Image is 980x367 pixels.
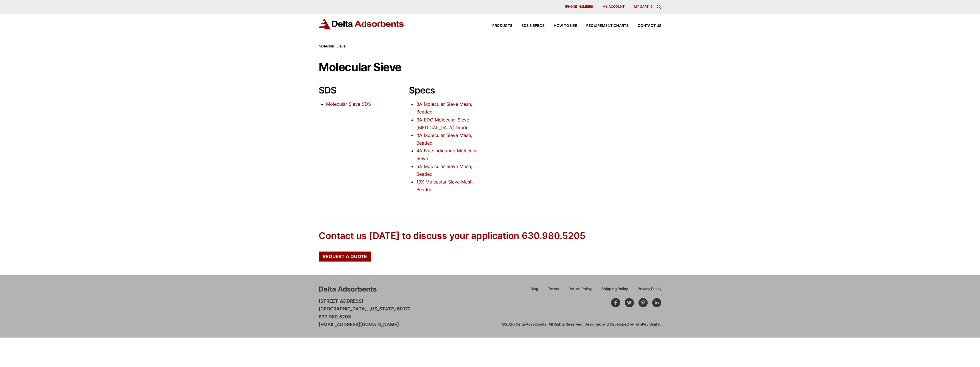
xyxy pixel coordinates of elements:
a: 3A EDG Molecular Sieve [MEDICAL_DATA] Grade [416,117,469,130]
span: Molecular Sieve [319,44,346,48]
a: Products [483,24,512,28]
div: ©2020 Delta Adsorbents. All Rights Reserved. Designed and Developed by . [502,322,661,327]
img: Delta Adsorbents [319,18,404,29]
a: 13X Molecular Sieve Mesh, Beaded [416,179,474,192]
h1: Molecular Sieve [319,61,661,73]
span: Requirement Charts [586,24,628,28]
h2: Specs [409,85,481,96]
a: 4A Blue Indicating Molecular Sieve [416,148,478,161]
span: Return Policy [569,287,592,291]
a: Molecular Sieve SDS [326,101,371,107]
span: Shipping Policy [601,287,628,291]
span: Privacy Policy [638,287,661,291]
span: How to Use [554,24,577,28]
a: My Cart (0) [634,5,654,9]
p: [STREET_ADDRESS] [GEOGRAPHIC_DATA], [US_STATE] 60172 630.980.5205 [319,297,411,328]
span: Products [492,24,512,28]
div: Toggle Modal Content [657,5,661,9]
span: 0 [650,5,652,9]
a: Contact Us [628,24,661,28]
a: Return Policy [564,286,597,296]
div: Contact us [DATE] to discuss your application 630.980.5205 [319,230,585,242]
a: My account [598,5,629,9]
span: My account [603,5,624,8]
span: [PHONE_NUMBER] [565,5,593,8]
a: Privacy Policy [633,286,661,296]
div: Delta Adsorbents [319,284,377,294]
a: 5A Molecular Sieve Mesh, Beaded [416,163,472,177]
span: Contact Us [638,24,661,28]
a: TurnKey Digital [634,322,660,326]
a: [EMAIL_ADDRESS][DOMAIN_NAME] [319,322,399,327]
a: How to Use [545,24,577,28]
a: [PHONE_NUMBER] [560,5,598,9]
a: Shipping Policy [597,286,633,296]
h2: SDS [319,85,391,96]
a: Blog [526,286,543,296]
span: Blog [531,287,538,291]
span: Request a Quote [323,254,367,259]
a: Requirement Charts [577,24,628,28]
a: SDS & SPECS [512,24,545,28]
a: 3A Molecular Sieve Mesh, Beaded [416,101,472,115]
a: 4A Molecular Sieve Mesh, Beaded [416,132,472,146]
span: SDS & SPECS [521,24,545,28]
a: Request a Quote [319,252,371,261]
span: Terms [548,287,559,291]
a: Terms [543,286,564,296]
